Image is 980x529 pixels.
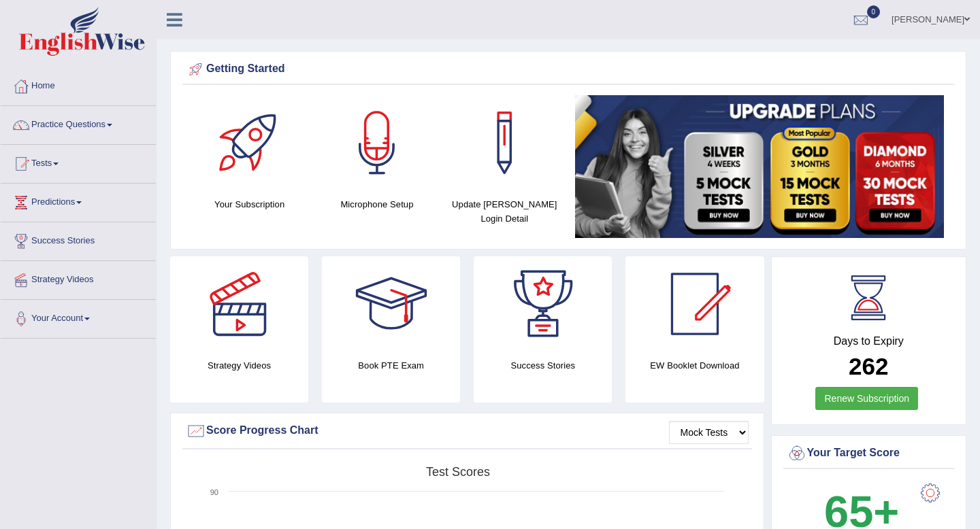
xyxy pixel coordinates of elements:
[1,145,156,179] a: Tests
[186,59,951,80] div: Getting Started
[1,184,156,218] a: Predictions
[1,300,156,334] a: Your Account
[787,443,951,464] div: Your Target Score
[170,358,308,373] h4: Strategy Videos
[1,106,156,140] a: Practice Questions
[1,261,156,295] a: Strategy Videos
[210,488,218,496] text: 90
[625,358,764,373] h4: EW Booklet Download
[1,222,156,256] a: Success Stories
[867,5,881,18] span: 0
[448,197,561,226] h4: Update [PERSON_NAME] Login Detail
[815,387,918,410] a: Renew Subscription
[426,465,490,479] tspan: Test scores
[787,335,951,347] h4: Days to Expiry
[186,421,749,441] div: Score Progress Chart
[322,358,460,373] h4: Book PTE Exam
[193,197,306,211] h4: Your Subscription
[320,197,434,211] h4: Microphone Setup
[575,95,944,238] img: small5.jpg
[474,358,612,373] h4: Success Stories
[849,353,888,379] b: 262
[1,67,156,101] a: Home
